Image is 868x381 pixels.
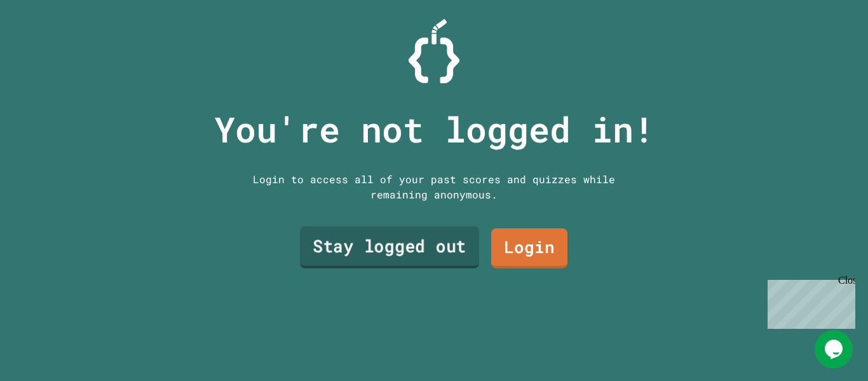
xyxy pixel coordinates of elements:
img: Logo.svg [409,19,459,83]
a: Stay logged out [300,226,479,268]
iframe: chat widget [815,330,855,368]
div: Login to access all of your past scores and quizzes while remaining anonymous. [243,172,625,202]
p: You're not logged in! [214,103,654,156]
a: Login [491,228,567,268]
div: Chat with us now!Close [5,5,88,81]
iframe: chat widget [763,275,855,329]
